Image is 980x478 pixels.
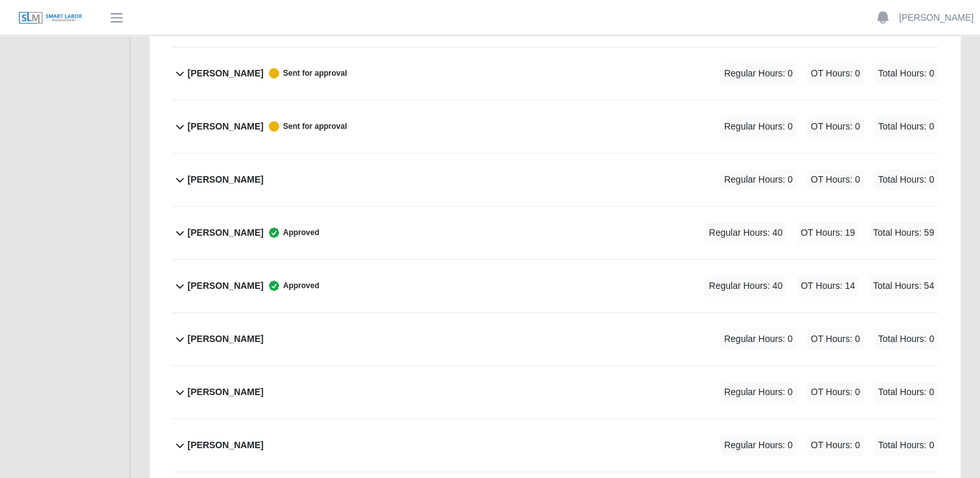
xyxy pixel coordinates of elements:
button: [PERSON_NAME] Regular Hours: 0 OT Hours: 0 Total Hours: 0 [172,313,938,365]
span: Regular Hours: 0 [720,63,797,84]
span: Total Hours: 0 [874,116,938,137]
span: Total Hours: 59 [869,222,938,244]
span: Regular Hours: 0 [720,435,797,456]
span: Total Hours: 0 [874,328,938,350]
button: [PERSON_NAME] Regular Hours: 0 OT Hours: 0 Total Hours: 0 [172,154,938,206]
span: OT Hours: 0 [807,116,864,137]
b: [PERSON_NAME] [188,226,264,240]
span: Regular Hours: 40 [705,222,786,244]
button: [PERSON_NAME] Sent for approval Regular Hours: 0 OT Hours: 0 Total Hours: 0 [172,100,938,153]
span: Regular Hours: 40 [705,275,786,297]
button: [PERSON_NAME] Sent for approval Regular Hours: 0 OT Hours: 0 Total Hours: 0 [172,47,938,100]
span: Sent for approval [264,121,347,131]
b: [PERSON_NAME] [188,67,264,80]
span: Regular Hours: 0 [720,169,797,190]
span: OT Hours: 0 [807,169,864,190]
button: [PERSON_NAME] Approved Regular Hours: 40 OT Hours: 14 Total Hours: 54 [172,260,938,312]
b: [PERSON_NAME] [188,120,264,133]
span: Total Hours: 0 [874,435,938,456]
button: [PERSON_NAME] Regular Hours: 0 OT Hours: 0 Total Hours: 0 [172,419,938,472]
span: Total Hours: 0 [874,63,938,84]
span: Total Hours: 0 [874,381,938,403]
span: OT Hours: 0 [807,328,864,350]
span: Approved [264,279,319,292]
span: Approved [264,226,319,239]
span: Regular Hours: 0 [720,381,797,403]
b: [PERSON_NAME] [188,385,264,399]
span: Regular Hours: 0 [720,116,797,137]
button: [PERSON_NAME] Approved Regular Hours: 40 OT Hours: 19 Total Hours: 59 [172,207,938,259]
span: OT Hours: 0 [807,63,864,84]
b: [PERSON_NAME] [188,332,264,346]
span: Total Hours: 0 [874,169,938,190]
button: [PERSON_NAME] Regular Hours: 0 OT Hours: 0 Total Hours: 0 [172,366,938,418]
span: Regular Hours: 0 [720,328,797,350]
span: OT Hours: 19 [797,222,859,244]
span: OT Hours: 14 [797,275,859,297]
span: OT Hours: 0 [807,381,864,403]
img: SLM Logo [18,11,83,25]
b: [PERSON_NAME] [188,173,264,187]
b: [PERSON_NAME] [188,279,264,293]
b: [PERSON_NAME] [188,438,264,452]
span: Sent for approval [264,68,347,78]
a: [PERSON_NAME] [899,11,974,25]
span: Total Hours: 54 [869,275,938,297]
span: OT Hours: 0 [807,435,864,456]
